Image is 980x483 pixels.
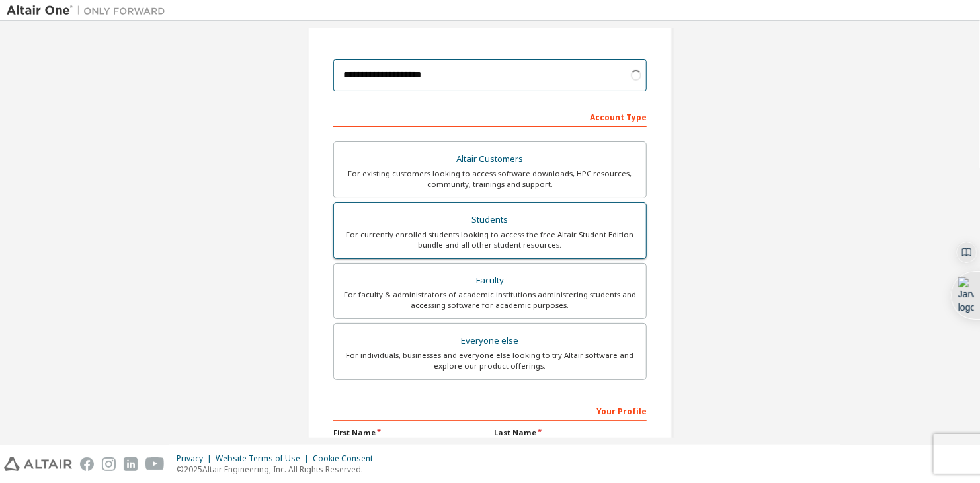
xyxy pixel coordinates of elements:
div: For existing customers looking to access software downloads, HPC resources, community, trainings ... [342,168,638,190]
div: Privacy [177,453,216,464]
p: © 2025 Altair Engineering, Inc. All Rights Reserved. [177,464,381,475]
div: For individuals, businesses and everyone else looking to try Altair software and explore our prod... [342,350,638,371]
img: facebook.svg [80,457,94,471]
img: altair_logo.svg [4,457,72,471]
label: First Name [333,427,486,438]
div: Your Profile [333,400,647,421]
img: linkedin.svg [124,457,138,471]
div: Cookie Consent [313,453,381,464]
img: Altair One [7,4,172,17]
img: youtube.svg [145,457,165,471]
div: Faculty [342,272,638,290]
div: Students [342,211,638,229]
div: Everyone else [342,332,638,350]
img: instagram.svg [102,457,116,471]
div: For faculty & administrators of academic institutions administering students and accessing softwa... [342,289,638,311]
div: Account Type [333,106,647,127]
label: Last Name [494,427,647,438]
div: Altair Customers [342,150,638,168]
div: Website Terms of Use [216,453,313,464]
div: For currently enrolled students looking to access the free Altair Student Edition bundle and all ... [342,229,638,250]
